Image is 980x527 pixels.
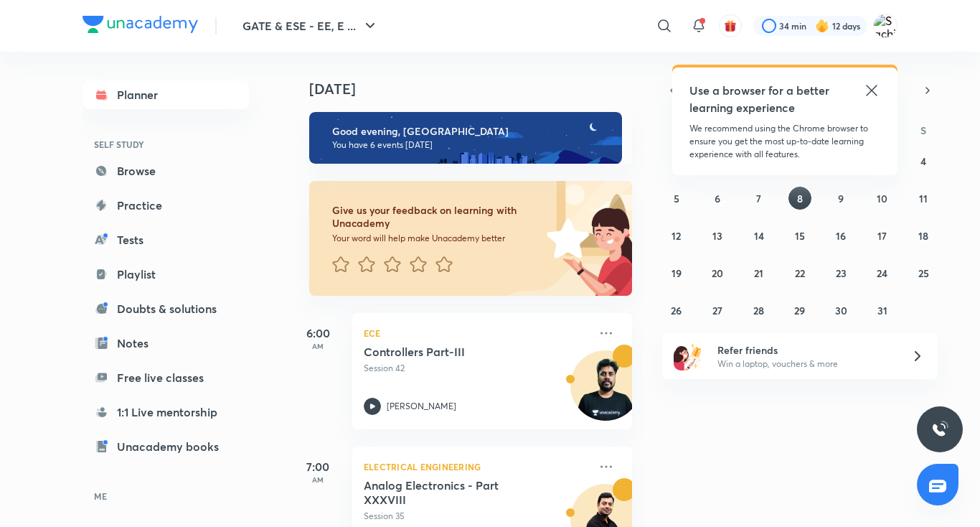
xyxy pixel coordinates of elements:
[498,181,632,296] img: feedback_image
[871,261,894,284] button: October 24, 2025
[289,475,347,484] p: AM
[674,192,679,205] abbr: October 5, 2025
[83,294,249,323] a: Doubts & solutions
[754,229,764,243] abbr: October 14, 2025
[289,458,347,475] h5: 7:00
[83,157,249,185] a: Browse
[877,266,887,280] abbr: October 24, 2025
[918,229,928,243] abbr: October 18, 2025
[672,266,682,280] abbr: October 19, 2025
[912,149,935,172] button: October 4, 2025
[83,16,198,33] img: Company Logo
[83,16,198,37] a: Company Logo
[289,342,347,350] p: AM
[706,187,729,210] button: October 6, 2025
[829,299,852,322] button: October 30, 2025
[756,192,761,205] abbr: October 7, 2025
[665,299,688,322] button: October 26, 2025
[829,224,852,247] button: October 16, 2025
[871,224,894,247] button: October 17, 2025
[364,325,589,342] p: ECE
[912,261,935,284] button: October 25, 2025
[234,11,387,40] button: GATE & ESE - EE, E ...
[829,187,852,210] button: October 9, 2025
[877,304,887,317] abbr: October 31, 2025
[83,260,249,289] a: Playlist
[83,329,249,358] a: Notes
[815,19,829,33] img: streak
[912,187,935,210] button: October 11, 2025
[364,458,589,475] p: Electrical Engineering
[919,192,928,205] abbr: October 11, 2025
[364,345,542,359] h5: Controllers Part-III
[717,358,894,370] p: Win a laptop, vouchers & more
[715,192,720,205] abbr: October 6, 2025
[788,224,811,247] button: October 15, 2025
[920,123,926,137] abbr: Saturday
[83,484,249,508] h6: ME
[83,191,249,220] a: Practice
[665,224,688,247] button: October 12, 2025
[689,122,880,161] p: We recommend using the Chrome browser to ensure you get the most up-to-date learning experience w...
[706,261,729,284] button: October 20, 2025
[788,261,811,284] button: October 22, 2025
[797,192,803,205] abbr: October 8, 2025
[309,80,646,98] h4: [DATE]
[289,325,347,342] h5: 6:00
[754,266,763,280] abbr: October 21, 2025
[674,342,702,370] img: referral
[83,80,249,109] a: Planner
[717,342,894,358] h6: Refer friends
[712,229,722,243] abbr: October 13, 2025
[829,261,852,284] button: October 23, 2025
[689,82,832,116] h5: Use a browser for a better learning experience
[788,187,811,210] button: October 8, 2025
[748,224,771,247] button: October 14, 2025
[364,510,589,523] p: Session 35
[387,400,456,413] p: [PERSON_NAME]
[309,112,622,164] img: evening
[332,125,609,138] h6: Good evening, [GEOGRAPHIC_DATA]
[712,266,723,280] abbr: October 20, 2025
[83,225,249,254] a: Tests
[871,187,894,210] button: October 10, 2025
[724,19,737,32] img: avatar
[332,233,542,244] p: Your word will help make Unacademy better
[836,266,847,280] abbr: October 23, 2025
[931,421,948,438] img: ttu
[912,224,935,247] button: October 18, 2025
[835,304,847,317] abbr: October 30, 2025
[836,229,846,243] abbr: October 16, 2025
[877,192,887,205] abbr: October 10, 2025
[83,363,249,392] a: Free live classes
[672,229,681,243] abbr: October 12, 2025
[918,266,929,280] abbr: October 25, 2025
[671,304,682,317] abbr: October 26, 2025
[332,204,542,230] h6: Give us your feedback on learning with Unacademy
[920,154,926,168] abbr: October 4, 2025
[665,187,688,210] button: October 5, 2025
[838,192,844,205] abbr: October 9, 2025
[871,299,894,322] button: October 31, 2025
[364,478,542,507] h5: Analog Electronics - Part XXXVIII
[788,299,811,322] button: October 29, 2025
[873,14,897,38] img: Sachin Sonkar
[83,398,249,426] a: 1:1 Live mentorship
[332,139,609,151] p: You have 6 events [DATE]
[665,261,688,284] button: October 19, 2025
[719,14,742,37] button: avatar
[83,432,249,461] a: Unacademy books
[712,304,722,317] abbr: October 27, 2025
[748,261,771,284] button: October 21, 2025
[571,358,640,427] img: Avatar
[877,229,887,243] abbr: October 17, 2025
[364,362,589,375] p: Session 42
[706,224,729,247] button: October 13, 2025
[794,304,805,317] abbr: October 29, 2025
[795,229,805,243] abbr: October 15, 2025
[706,299,729,322] button: October 27, 2025
[748,299,771,322] button: October 28, 2025
[748,187,771,210] button: October 7, 2025
[795,266,805,280] abbr: October 22, 2025
[753,304,764,317] abbr: October 28, 2025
